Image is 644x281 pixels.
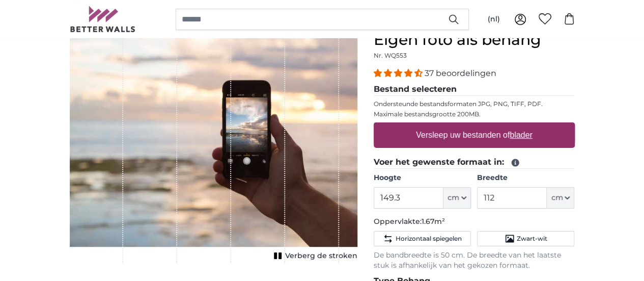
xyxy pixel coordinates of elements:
[510,131,532,139] u: blader
[425,68,496,78] span: 37 beoordelingen
[547,187,574,209] button: cm
[374,110,575,118] p: Maximale bestandsgrootte 200MB.
[517,235,547,243] span: Zwart-wit
[477,231,574,246] button: Zwart-wit
[374,52,407,59] span: Nr. WQ553
[477,173,574,183] label: Breedte
[480,10,508,29] button: (nl)
[374,217,575,227] p: Oppervlakte:
[374,231,471,246] button: Horizontaal spiegelen
[412,125,537,145] label: Versleep uw bestanden of
[374,156,575,169] legend: Voer het gewenste formaat in:
[395,235,461,243] span: Horizontaal spiegelen
[374,31,575,49] h1: Eigen foto als behang
[374,83,575,96] legend: Bestand selecteren
[551,193,563,203] span: cm
[374,173,471,183] label: Hoogte
[443,187,471,209] button: cm
[374,100,575,108] p: Ondersteunde bestandsformaten JPG, PNG, TIFF, PDF.
[447,193,459,203] span: cm
[422,217,445,226] span: 1.67m²
[70,6,136,32] img: Betterwalls
[374,68,425,78] span: 4.32 stars
[70,31,357,263] div: 1 of 1
[374,250,575,271] p: De bandbreedte is 50 cm. De breedte van het laatste stuk is afhankelijk van het gekozen formaat.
